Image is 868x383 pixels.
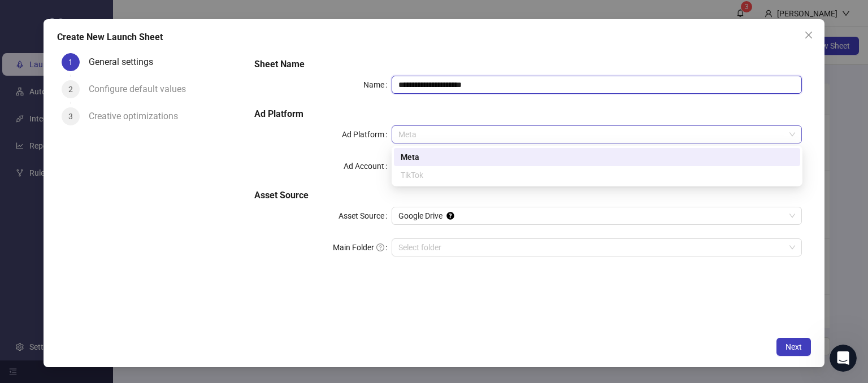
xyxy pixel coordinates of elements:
label: Ad Platform [342,125,392,143]
span: 1 [68,58,73,67]
iframe: Intercom live chat [830,345,857,372]
span: Google Drive [398,207,796,224]
button: Close [800,26,818,44]
p: How can we help? [23,119,203,138]
input: Name [392,76,802,94]
span: Next [785,342,802,351]
a: Documentation [16,178,210,199]
span: 3 [68,112,73,121]
span: Messages [150,307,189,315]
div: TikTok [394,166,800,184]
h5: Sheet Name [254,58,802,71]
div: Configure default values [89,80,195,98]
div: Creative optimizations [89,107,187,125]
div: TikTok [401,169,793,181]
div: Documentation [23,182,189,194]
div: Report a Bug [23,240,189,252]
button: Messages [113,279,226,324]
div: Create New Launch Sheet [57,31,811,44]
label: Main Folder [333,238,392,256]
div: Create a ticket [23,219,203,231]
h5: Asset Source [254,189,802,202]
h5: Ad Platform [254,107,802,121]
span: Meta [398,126,796,143]
label: Asset Source [338,207,392,225]
div: Meta [401,151,793,163]
div: General settings [89,53,162,71]
span: question-circle [376,243,384,251]
div: Report a Bug [16,236,210,256]
label: Name [363,76,392,94]
div: Meta [394,148,800,166]
div: Tooltip anchor [445,211,455,221]
div: Request a feature [23,162,189,173]
span: 2 [68,85,73,94]
label: Ad Account [344,157,392,175]
span: Home [44,307,69,315]
p: Hi [PERSON_NAME] 👋 [23,80,203,119]
button: Next [776,338,811,356]
a: Request a feature [16,157,210,178]
span: close [804,31,813,40]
